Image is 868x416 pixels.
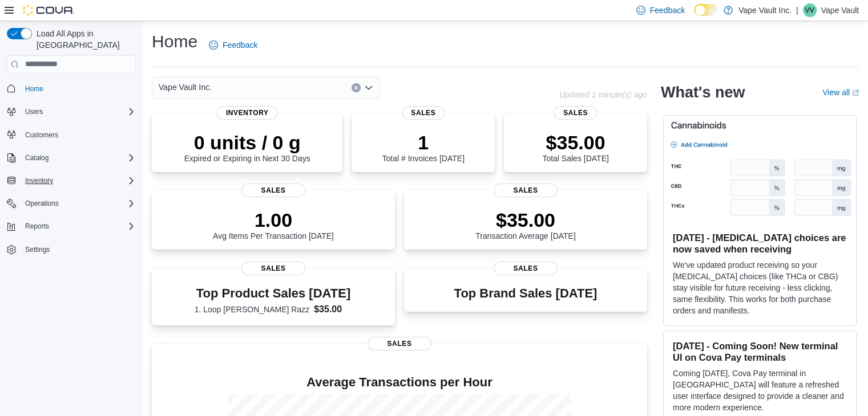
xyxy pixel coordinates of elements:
a: Feedback [204,34,262,56]
span: Inventory [25,176,53,185]
span: Catalog [25,153,49,162]
img: Cova [23,5,74,16]
p: 1.00 [213,209,334,231]
button: Inventory [21,174,58,187]
span: Customers [25,130,58,140]
p: | [796,3,798,17]
span: Settings [25,245,50,254]
span: Sales [241,183,305,197]
span: Vape Vault Inc. [159,80,212,94]
span: Reports [25,222,49,231]
span: Inventory [21,174,136,187]
p: Vape Vault Inc. [738,3,792,17]
button: Catalog [21,151,53,165]
p: Vape Vault [821,3,859,17]
a: Settings [21,243,54,256]
span: Home [25,84,43,93]
h4: Average Transactions per Hour [161,376,638,389]
span: Feedback [650,5,685,16]
span: Inventory [217,106,278,120]
svg: External link [852,89,859,96]
span: Customers [21,128,136,142]
span: Reports [21,219,136,233]
nav: Complex example [7,76,136,288]
p: $35.00 [475,209,576,231]
button: Users [21,105,47,119]
span: Sales [241,262,305,275]
dt: 1. Loop [PERSON_NAME] Razz [195,304,310,315]
a: View allExternal link [822,88,859,97]
button: Home [2,80,140,97]
span: Settings [21,242,136,256]
span: Home [21,81,136,96]
h3: [DATE] - Coming Soon! New terminal UI on Cova Pay terminals [673,340,847,363]
span: Sales [368,337,431,350]
input: Dark Mode [694,4,718,16]
div: Transaction Average [DATE] [475,209,576,240]
span: Dark Mode [694,16,695,17]
div: Avg Items Per Transaction [DATE] [213,209,334,240]
span: Users [21,105,136,119]
span: Load All Apps in [GEOGRAPHIC_DATA] [32,28,136,51]
h3: Top Product Sales [DATE] [195,287,353,300]
button: Reports [21,219,54,233]
p: 1 [382,131,464,154]
button: Customers [2,127,140,143]
button: Open list of options [364,83,373,92]
div: Expired or Expiring in Next 30 Days [184,131,310,163]
span: Sales [554,106,597,120]
h2: What's new [661,83,745,101]
h3: Top Brand Sales [DATE] [454,287,597,300]
button: Clear input [352,83,361,92]
span: Operations [25,199,59,208]
p: We've updated product receiving so your [MEDICAL_DATA] choices (like THCa or CBG) stay visible fo... [673,259,847,316]
span: Feedback [223,39,257,51]
span: Sales [494,262,558,275]
span: Sales [494,183,558,197]
p: 0 units / 0 g [184,131,310,154]
span: Catalog [21,151,136,165]
button: Catalog [2,150,140,166]
button: Operations [21,197,63,210]
h1: Home [152,30,197,53]
a: Home [21,82,48,96]
span: Operations [21,197,136,210]
span: Users [25,107,43,116]
div: Total # Invoices [DATE] [382,131,464,163]
button: Reports [2,218,140,234]
h3: [DATE] - [MEDICAL_DATA] choices are now saved when receiving [673,232,847,255]
p: Coming [DATE], Cova Pay terminal in [GEOGRAPHIC_DATA] will feature a refreshed user interface des... [673,368,847,413]
dd: $35.00 [314,303,352,316]
p: Updated 1 minute(s) ago [559,90,647,99]
button: Settings [2,241,140,258]
button: Operations [2,195,140,211]
a: Customers [21,128,63,142]
div: Total Sales [DATE] [542,131,608,163]
span: Sales [402,106,445,120]
span: VV [805,3,814,17]
p: $35.00 [542,131,608,154]
button: Inventory [2,173,140,189]
button: Users [2,104,140,120]
div: Vape Vault [803,3,817,17]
